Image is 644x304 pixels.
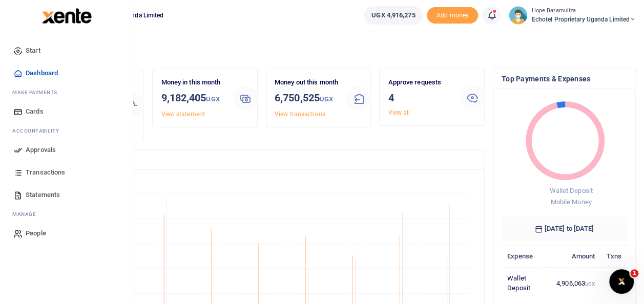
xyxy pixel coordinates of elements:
span: People [26,228,46,238]
span: Dashboard [26,68,58,78]
span: ake Payments [17,89,57,96]
img: profile-user [509,6,527,25]
img: logo-large [42,8,92,24]
a: People [8,222,124,245]
th: Txns [600,245,627,267]
span: Cards [26,106,44,117]
li: M [8,206,124,222]
li: Wallet ballance [360,6,427,25]
li: Toup your wallet [427,7,478,24]
td: 1 [600,267,627,299]
span: Statements [26,190,60,200]
span: Wallet Deposit [549,187,592,194]
a: Dashboard [8,62,124,84]
h3: 9,182,405 [161,90,225,107]
small: UGX [320,95,333,103]
span: 1 [630,269,638,277]
h3: 6,750,525 [275,90,339,107]
a: Approvals [8,139,124,161]
h3: 4 [388,90,452,105]
a: Statements [8,184,124,206]
p: Money out this month [275,77,339,88]
span: Start [26,46,40,56]
h4: Hello Hope [39,44,636,55]
small: Hope Batamuliza [531,7,636,15]
a: View all [388,109,410,116]
h4: Transactions Overview [48,154,476,165]
a: View transactions [275,111,325,118]
span: countability [20,127,59,135]
a: Transactions [8,161,124,184]
li: M [8,84,124,100]
span: Approvals [26,145,56,155]
th: Amount [551,245,601,267]
small: UGX [585,281,595,287]
h4: Top Payments & Expenses [502,73,627,84]
span: anage [17,210,36,218]
span: Add money [427,7,478,24]
li: Ac [8,123,124,139]
a: profile-user Hope Batamuliza Echotel Proprietary Uganda Limited [509,6,636,25]
a: View statement [161,111,204,118]
span: UGX 4,916,275 [371,10,415,20]
span: Echotel Proprietary Uganda Limited [531,15,636,24]
span: Mobile Money [550,198,591,206]
a: UGX 4,916,275 [364,6,423,25]
th: Expense [502,245,551,267]
p: Approve requests [388,77,452,88]
a: Add money [427,11,478,18]
span: Transactions [26,167,65,178]
td: 4,906,063 [551,267,601,299]
small: UGX [206,95,219,103]
p: Money in this month [161,77,225,88]
td: Wallet Deposit [502,267,551,299]
a: Cards [8,100,124,123]
iframe: Intercom live chat [609,269,634,294]
a: logo-small logo-large logo-large [41,11,92,19]
a: Start [8,39,124,62]
h6: [DATE] to [DATE] [502,216,627,241]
